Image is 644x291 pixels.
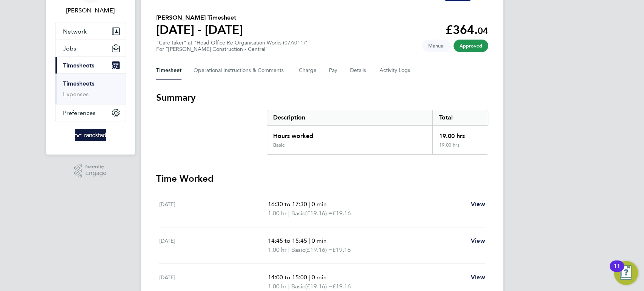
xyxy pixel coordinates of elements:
button: Timesheets [55,57,126,74]
span: Basic [291,282,305,291]
div: [DATE] [159,200,268,218]
a: Timesheets [63,80,94,87]
button: Details [350,61,367,80]
span: 14:45 to 15:45 [267,237,307,244]
span: 14:00 to 15:00 [267,274,307,281]
span: 04 [478,25,488,36]
button: Timesheet [156,61,181,80]
span: | [288,246,289,253]
span: This timesheet has been approved. [453,40,488,52]
h2: [PERSON_NAME] Timesheet [156,13,243,22]
a: View [471,236,485,245]
div: Hours worked [267,126,433,142]
span: View [471,237,485,244]
span: Powered by [85,164,106,170]
span: Network [63,28,87,35]
span: 0 min [311,274,326,281]
a: Go to home page [55,129,126,141]
span: | [308,237,310,244]
span: 0 min [311,237,326,244]
h3: Time Worked [156,173,488,185]
span: £19.16 [332,283,350,290]
span: | [308,201,310,208]
a: View [471,273,485,282]
span: Engage [85,170,106,176]
span: 1.00 hr [267,283,286,290]
div: Timesheets [55,74,126,104]
h3: Summary [156,92,488,104]
span: Sallie Cutts [55,6,126,15]
div: [DATE] [159,273,268,291]
app-decimal: £364. [446,23,488,37]
button: Jobs [55,40,126,57]
div: For "[PERSON_NAME] Construction - Central" [156,46,307,52]
a: View [471,200,485,209]
button: Pay [329,61,338,80]
span: £19.16 [332,246,350,253]
button: Activity Logs [380,61,411,80]
div: 19.00 hrs [432,142,487,154]
span: 1.00 hr [267,210,286,217]
div: Summary [267,110,488,155]
a: Expenses [63,90,89,98]
button: Operational Instructions & Comments [194,61,287,80]
span: Preferences [63,109,95,116]
div: 19.00 hrs [432,126,487,142]
img: randstad-logo-retina.png [75,129,106,141]
span: Basic [291,245,305,254]
div: Basic [273,142,284,148]
span: £19.16 [332,210,350,217]
span: Timesheets [63,62,94,69]
div: Description [267,110,433,125]
button: Preferences [55,104,126,121]
div: "Care taker" at "Head Office Re Organisation Works (07A011)" [156,40,307,52]
span: 16:30 to 17:30 [267,201,307,208]
button: Network [55,23,126,40]
span: (£19.16) = [305,246,332,253]
span: View [471,201,485,208]
span: Basic [291,209,305,218]
h1: [DATE] - [DATE] [156,22,243,37]
div: 11 [613,266,620,276]
span: (£19.16) = [305,283,332,290]
span: This timesheet was manually created. [422,40,450,52]
button: Open Resource Center, 11 new notifications [614,261,638,285]
div: [DATE] [159,236,268,254]
span: | [288,283,289,290]
span: | [308,274,310,281]
div: Total [432,110,487,125]
button: Charge [299,61,317,80]
a: Powered byEngage [74,164,106,178]
span: View [471,274,485,281]
span: 1.00 hr [267,246,286,253]
span: Jobs [63,45,76,52]
span: (£19.16) = [305,210,332,217]
span: 0 min [311,201,326,208]
span: | [288,210,289,217]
